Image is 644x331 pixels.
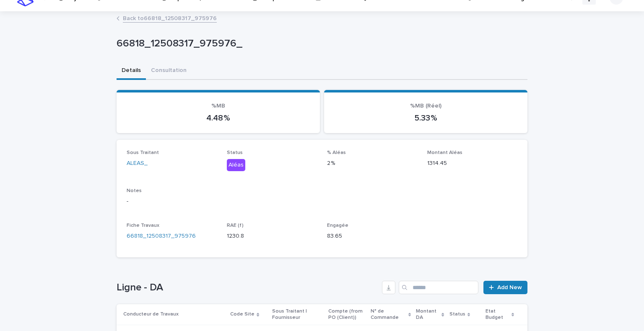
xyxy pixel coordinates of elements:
a: ALEAS_ [127,159,148,168]
div: Aléas [227,159,245,171]
p: N° de Commande [371,307,407,322]
span: % Aléas [327,150,346,155]
p: - [127,197,517,206]
span: RAE (f) [227,223,244,228]
input: Search [399,281,478,294]
button: Consultation [146,62,192,80]
p: Compte (from PO (Client)) [328,307,366,322]
p: 4.48 % [127,113,310,123]
span: %MB (Réel) [410,103,441,109]
span: Fiche Travaux [127,223,159,228]
p: 1230.8 [227,232,317,241]
p: 5.33 % [334,113,517,123]
span: Notes [127,188,142,193]
span: %MB [211,103,225,109]
p: 66818_12508317_975976_ [117,38,524,50]
p: Code Site [230,310,254,319]
button: Details [117,62,146,80]
span: Engagée [327,223,348,228]
p: 2 % [327,159,417,168]
p: Status [449,310,465,319]
span: Status [227,150,243,155]
p: Montant DA [416,307,439,322]
a: Back to66818_12508317_975976 [123,13,217,23]
a: 66818_12508317_975976 [127,232,196,241]
p: 1314.45 [427,159,517,168]
h1: Ligne - DA [117,282,379,294]
span: Add New [497,285,522,290]
p: Conducteur de Travaux [123,310,179,319]
p: Sous Traitant | Fournisseur [272,307,323,322]
span: Montant Aléas [427,150,462,155]
span: Sous Traitant [127,150,159,155]
p: 83.65 [327,232,417,241]
p: Etat Budget [486,307,509,322]
a: Add New [483,281,527,294]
